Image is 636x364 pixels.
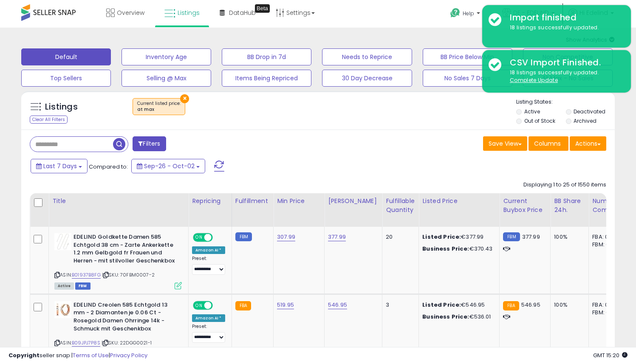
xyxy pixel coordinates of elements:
a: B01937B8FG [72,271,101,279]
button: Save View [483,136,527,151]
span: OFF [212,302,225,309]
div: at max [137,107,181,113]
div: €370.43 [422,245,493,253]
a: 546.95 [328,301,347,309]
b: Listed Price: [422,301,461,309]
span: 546.95 [521,301,540,309]
small: FBM [503,232,520,241]
span: Sep-26 - Oct-02 [144,162,195,170]
span: Listings [178,8,200,17]
a: 307.99 [277,233,295,241]
strong: Copyright [8,351,40,359]
div: Num of Comp. [592,197,623,214]
b: EDELIND Goldkette Damen 585 Echtgold 38 cm - Zarte Ankerkette 1.2 mm Gelbgold fr Frauen und Herre... [73,233,177,267]
i: Get Help [450,8,461,18]
span: DataHub [229,8,256,17]
div: Clear All Filters [30,116,68,124]
div: Repricing [192,197,228,206]
div: CSV Import Finished. [503,56,625,69]
button: Filters [133,136,166,151]
div: Fulfillment [235,197,270,206]
b: EDELIND Creolen 585 Echtgold 13 mm - 2 Diamanten je 0.06 Ct - Rosegold Damen Ohrringe 14k - Schmu... [73,301,177,335]
button: Non Competitive [523,48,613,65]
span: Current listed price : [137,100,181,113]
button: 30 Day Decrease [322,70,412,87]
a: 519.95 [277,301,294,309]
span: Help [463,10,474,17]
div: Tooltip anchor [255,4,270,13]
label: Deactivated [574,108,605,115]
span: 2025-10-10 15:20 GMT [593,351,628,359]
div: 20 [386,233,412,241]
button: Actions [570,136,606,151]
span: Overview [117,8,144,17]
button: Sep-26 - Oct-02 [131,159,205,173]
button: Columns [529,136,568,151]
div: seller snap | | [8,352,147,360]
a: Terms of Use [73,351,109,359]
b: Business Price: [422,245,469,253]
u: Complete Update [510,76,558,84]
div: €536.01 [422,313,493,321]
button: Last 7 Days [31,159,88,173]
div: Current Buybox Price [503,197,547,214]
span: ON [194,234,204,241]
span: FBM [75,282,90,290]
div: FBM: 0 [592,241,620,248]
small: FBA [503,301,519,310]
button: Default [21,48,111,65]
span: 377.99 [522,233,540,241]
span: Columns [534,139,561,148]
div: FBM: 0 [592,309,620,316]
div: 18 listings successfully updated. [503,24,625,32]
span: | SKU: 70FBM0007-2 [102,271,155,278]
div: Preset: [192,256,225,275]
div: FBA: 0 [592,233,620,241]
div: 3 [386,301,412,309]
button: Top Sellers [21,70,111,87]
span: | SKU: 22DGG0021-1 [102,339,152,346]
div: BB Share 24h. [554,197,585,214]
span: Compared to: [89,163,128,171]
span: ON [194,302,204,309]
label: Archived [574,117,596,124]
button: BB Price Below Min [423,48,512,65]
div: 18 listings successfully updated. [503,69,625,85]
div: Preset: [192,324,225,343]
div: Displaying 1 to 25 of 1550 items [523,181,606,189]
div: Amazon AI * [192,314,225,322]
label: Active [524,108,540,115]
small: FBA [235,301,251,310]
a: Help [444,1,489,28]
button: BB Drop in 7d [222,48,311,65]
button: Selling @ Max [122,70,211,87]
div: 100% [554,233,582,241]
button: Inventory Age [122,48,211,65]
div: Import finished [503,11,625,24]
div: Min Price [277,197,321,206]
a: B09JPJ7P8S [72,339,100,347]
div: Title [52,197,185,206]
button: Needs to Reprice [322,48,412,65]
div: Amazon AI * [192,246,225,254]
a: Privacy Policy [110,351,147,359]
div: €546.95 [422,301,493,309]
div: 100% [554,301,582,309]
span: OFF [212,234,225,241]
b: Business Price: [422,313,469,321]
div: €377.99 [422,233,493,241]
button: Items Being Repriced [222,70,311,87]
p: Listing States: [516,98,615,106]
button: No Sales 7 Days [423,70,512,87]
b: Listed Price: [422,233,461,241]
a: 377.99 [328,233,346,241]
div: Listed Price [422,197,496,206]
small: FBM [235,232,252,241]
div: ASIN: [54,233,182,288]
h5: Listings [45,101,78,113]
span: Last 7 Days [43,162,77,170]
div: [PERSON_NAME] [328,197,379,206]
div: FBA: 0 [592,301,620,309]
img: 31F3biA7oQL._SL40_.jpg [54,233,71,250]
span: All listings currently available for purchase on Amazon [54,282,74,290]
